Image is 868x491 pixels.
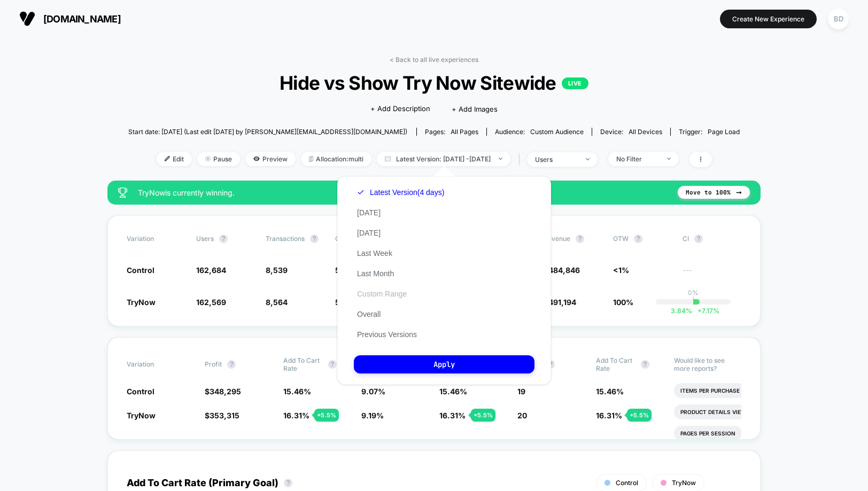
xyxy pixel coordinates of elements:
span: | [516,152,527,167]
button: ? [284,479,292,487]
span: TryNow [127,298,156,307]
span: Add To Cart Rate [283,356,323,372]
span: 8,564 [266,298,288,307]
span: Transactions [266,235,305,243]
button: ? [634,235,642,243]
button: ? [641,360,649,369]
span: 19 [517,387,525,396]
p: 0% [688,289,699,297]
p: Would like to see more reports? [674,356,741,372]
img: end [205,156,211,161]
img: end [667,158,671,160]
span: 15.46 % [596,387,624,396]
a: < Back to all live experiences [390,56,478,64]
span: Control [127,266,154,275]
span: Latest Version: [DATE] - [DATE] [377,152,510,166]
button: Apply [354,355,534,373]
span: $ [205,387,241,396]
span: <1% [613,266,629,275]
button: Last Month [354,269,397,278]
img: success_star [118,188,127,198]
img: end [499,158,502,160]
span: 491,194 [548,298,576,307]
span: Pause [197,152,240,166]
span: Control [616,479,638,487]
span: 484,846 [548,266,580,275]
div: users [535,155,578,163]
span: Page Load [708,128,740,136]
span: 100% [613,298,633,307]
img: rebalance [309,156,313,162]
span: + Add Images [452,105,498,113]
button: [DATE] [354,228,384,238]
span: TryNow is currently winning. [138,188,667,197]
button: Overall [354,309,384,319]
li: Pages Per Session [674,426,742,441]
button: ? [576,235,584,243]
button: Custom Range [354,289,410,299]
span: 16.31 % [596,411,622,420]
button: BD [825,8,852,30]
button: ? [694,235,703,243]
div: Audience: [495,128,584,136]
span: 7.17 % [692,307,719,315]
span: TryNow [672,479,696,487]
span: $ [205,411,239,420]
span: Preview [245,152,296,166]
span: Custom Audience [530,128,584,136]
span: 348,295 [210,387,241,396]
span: 16.31 % [439,411,466,420]
button: ? [227,360,236,369]
button: Latest Version(4 days) [354,188,447,197]
span: --- [683,267,741,275]
span: 16.31 % [283,411,309,420]
span: 353,315 [210,411,239,420]
span: Profit [205,360,222,368]
span: 9.19 % [361,411,384,420]
span: 9.07 % [361,387,385,396]
button: [DOMAIN_NAME] [16,10,124,27]
span: TryNow [127,411,156,420]
span: 15.46 % [439,387,467,396]
div: No Filter [616,155,659,163]
span: users [196,235,214,243]
span: 15.46 % [283,387,311,396]
button: ? [310,235,319,243]
span: Device: [592,128,670,136]
span: OTW [613,235,672,243]
span: Allocation: multi [301,152,371,166]
button: Create New Experience [720,10,817,28]
span: Variation [127,235,185,243]
span: Start date: [DATE] (Last edit [DATE] by [PERSON_NAME][EMAIL_ADDRESS][DOMAIN_NAME]) [128,128,407,136]
span: 8,539 [266,266,288,275]
img: end [586,158,590,160]
img: Visually logo [19,11,35,27]
div: Trigger: [679,128,740,136]
button: Previous Versions [354,330,420,339]
div: + 5.5 % [627,409,652,422]
span: 20 [517,411,527,420]
span: Variation [127,356,185,372]
span: Hide vs Show Try Now Sitewide [159,72,709,94]
button: [DATE] [354,208,384,217]
span: CI [683,235,741,243]
span: Control [127,387,154,396]
img: edit [165,156,170,161]
span: 162,569 [196,298,226,307]
div: + 5.5 % [471,409,495,422]
span: [DOMAIN_NAME] [43,13,121,25]
button: Last Week [354,248,396,258]
p: | [692,297,694,305]
button: Move to 100% [678,186,750,199]
div: + 5.5 % [314,409,339,422]
li: Items Per Purchase [674,383,746,398]
span: + [697,307,702,315]
span: 3.84 % [671,307,692,315]
span: all devices [629,128,662,136]
span: all pages [451,128,478,136]
div: BD [828,9,849,29]
span: Edit [157,152,192,166]
span: 162,684 [196,266,226,275]
div: Pages: [425,128,478,136]
p: LIVE [562,77,588,89]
